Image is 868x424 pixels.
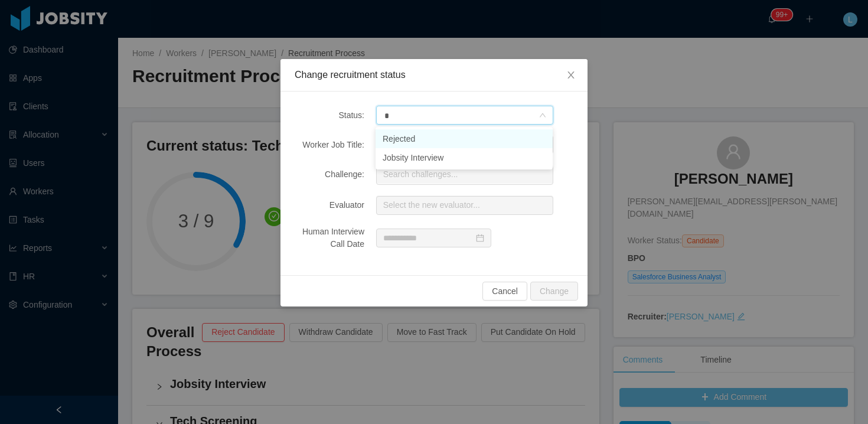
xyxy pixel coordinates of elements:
i: icon: calendar [476,234,484,242]
div: Worker Job Title: [295,139,364,151]
li: Jobsity Interview [376,148,553,167]
div: Evaluator [295,199,364,211]
i: icon: down [539,112,546,120]
div: Change recruitment status [295,69,573,81]
button: Cancel [482,282,527,301]
div: Status: [295,109,364,122]
li: Rejected [376,129,553,148]
button: Close [554,59,588,92]
div: Human Interview Call Date [295,226,364,250]
div: Challenge: [295,168,364,181]
i: icon: close [566,70,576,80]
